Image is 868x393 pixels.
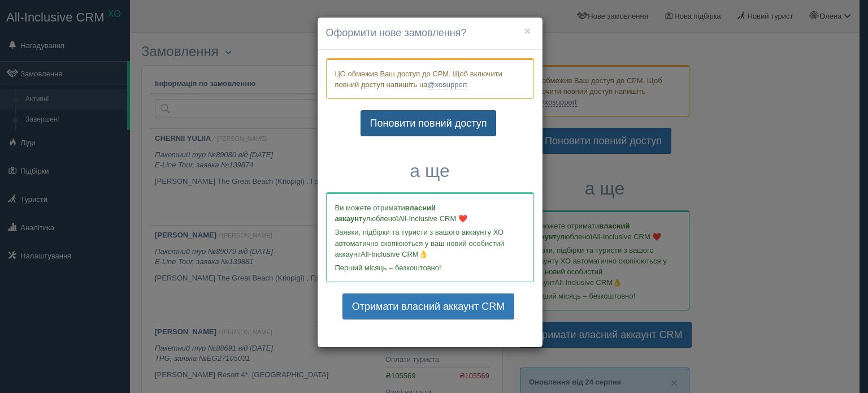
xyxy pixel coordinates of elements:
span: All-Inclusive CRM ❤️ [398,214,467,223]
h3: а ще [326,161,534,181]
p: Ви можете отримати улюбленої [335,202,525,224]
h4: Оформити нове замовлення? [326,26,534,41]
div: ЦО обмежив Ваш доступ до СРМ. Щоб включити повний доступ напишіть на [326,58,534,99]
a: Отримати власний аккаунт CRM [342,293,514,319]
span: All-Inclusive CRM👌 [361,250,428,258]
p: Перший місяць – безкоштовно! [335,262,525,273]
p: Заявки, підбірки та туристи з вашого аккаунту ХО автоматично скопіюються у ваш новий особистий ак... [335,227,525,259]
a: Поновити повний доступ [361,110,497,136]
a: @xosupport [427,80,467,89]
b: власний аккаунт [335,204,436,223]
button: × [524,25,531,37]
